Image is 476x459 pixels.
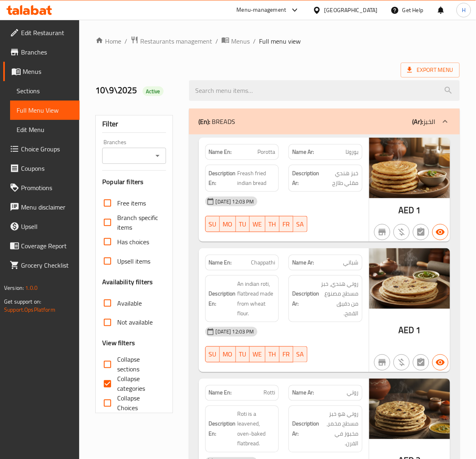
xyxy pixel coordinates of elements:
[283,218,290,230] span: FR
[21,183,73,193] span: Promotions
[253,349,262,360] span: WE
[251,258,275,267] span: Chappathi
[199,117,236,126] p: BREADS
[209,168,236,188] strong: Description En:
[189,109,460,134] div: (En): BREADS(Ar):الخبز
[117,298,142,308] span: Available
[343,258,359,267] span: شباتي
[236,346,250,363] button: TU
[21,241,73,251] span: Coverage Report
[394,354,410,371] button: Purchased item
[292,389,314,397] strong: Name Ar:
[102,115,166,133] div: Filter
[394,224,410,240] button: Purchased item
[223,218,233,230] span: MO
[257,148,275,156] span: Porotta
[25,283,38,293] span: 1.0.0
[324,6,378,15] div: [GEOGRAPHIC_DATA]
[205,346,220,363] button: SU
[374,354,390,371] button: Not branch specific item
[3,236,80,256] a: Coverage Report
[238,279,276,319] span: An indian roti, flatbread made from wheat flour.
[10,81,80,101] a: Sections
[263,389,275,397] span: Rotti
[292,258,314,267] strong: Name Ar:
[95,36,121,46] a: Home
[253,36,256,46] li: /
[117,394,159,413] span: Collapse Choices
[117,237,149,247] span: Has choices
[131,36,212,46] a: Restaurants management
[265,216,280,232] button: TH
[143,86,164,96] div: Active
[321,168,359,188] span: خبز هندي مقلي طازج
[124,36,127,46] li: /
[3,139,80,159] a: Choice Groups
[205,216,220,232] button: SU
[102,339,135,348] h3: View filters
[4,304,55,315] a: Support.OpsPlatform
[292,419,319,439] strong: Description Ar:
[23,67,73,76] span: Menus
[209,289,236,308] strong: Description En:
[253,218,262,230] span: WE
[17,86,73,96] span: Sections
[413,224,429,240] button: Not has choices
[292,148,314,156] strong: Name Ar:
[265,346,280,363] button: TH
[102,277,153,287] h3: Availability filters
[292,289,319,308] strong: Description Ar:
[102,177,166,187] h3: Popular filters
[95,36,460,46] nav: breadcrumb
[237,5,286,15] div: Menu-management
[21,28,73,38] span: Edit Restaurant
[401,63,460,78] span: Export Menu
[4,296,41,307] span: Get support on:
[413,354,429,371] button: Not has choices
[238,409,276,449] span: Roti is a leavened, oven-baked flatbread.
[117,355,159,374] span: Collapse sections
[21,222,73,231] span: Upsell
[239,218,246,230] span: TU
[21,260,73,270] span: Grocery Checklist
[269,349,276,360] span: TH
[117,374,159,394] span: Collapse categories
[209,419,236,439] strong: Description En:
[231,36,250,46] span: Menus
[416,202,421,218] span: 1
[3,197,80,217] a: Menu disclaimer
[293,216,308,232] button: SA
[3,159,80,178] a: Coupons
[321,409,359,449] span: روتي هو خبز مسطح مخمر، مخبوز في الفرن.
[221,36,250,46] a: Menus
[117,213,159,232] span: Branch specific items
[283,349,290,360] span: FR
[189,80,460,101] input: search
[374,224,390,240] button: Not branch specific item
[347,389,359,397] span: روتي
[117,198,146,208] span: Free items
[398,323,414,338] span: AED
[3,217,80,236] a: Upsell
[407,65,453,75] span: Export Menu
[199,115,211,128] b: (En):
[213,198,257,205] span: [DATE] 12:03 PM
[413,117,436,126] p: الخبز
[220,216,236,232] button: MO
[209,349,217,360] span: SU
[369,379,450,439] img: Rotti638931038733340175.jpg
[17,105,73,115] span: Full Menu View
[213,328,257,336] span: [DATE] 12:03 PM
[239,349,246,360] span: TU
[321,279,359,319] span: روتي هندي، خبز مسطح مصنوع من دقيق القمح.
[413,115,423,128] b: (Ar):
[223,349,233,360] span: MO
[209,148,232,156] strong: Name En:
[293,346,308,363] button: SA
[250,216,265,232] button: WE
[269,218,276,230] span: TH
[209,218,217,230] span: SU
[297,218,304,230] span: SA
[416,323,421,338] span: 1
[21,47,73,57] span: Branches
